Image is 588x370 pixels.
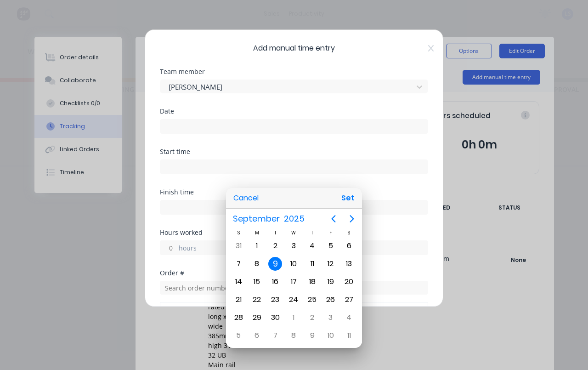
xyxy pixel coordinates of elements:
[305,257,319,271] div: Thursday, September 11, 2025
[305,239,319,253] div: Thursday, September 4, 2025
[324,210,343,228] button: Previous page
[250,239,264,253] div: Monday, September 1, 2025
[287,239,300,253] div: Wednesday, September 3, 2025
[322,229,340,237] div: F
[232,293,245,307] div: Sunday, September 21, 2025
[287,311,300,324] div: Wednesday, October 1, 2025
[268,311,282,324] div: Tuesday, September 30, 2025
[342,329,356,342] div: Saturday, October 11, 2025
[268,293,282,307] div: Tuesday, September 23, 2025
[324,329,338,342] div: Friday, October 10, 2025
[305,329,319,342] div: Thursday, October 9, 2025
[342,257,356,271] div: Saturday, September 13, 2025
[231,211,282,227] span: September
[324,257,338,271] div: Friday, September 12, 2025
[232,257,245,271] div: Sunday, September 7, 2025
[338,190,358,206] button: Set
[305,275,319,289] div: Thursday, September 18, 2025
[287,275,300,289] div: Wednesday, September 17, 2025
[232,329,245,342] div: Sunday, October 5, 2025
[250,257,264,271] div: Monday, September 8, 2025
[324,239,338,253] div: Friday, September 5, 2025
[287,257,300,271] div: Wednesday, September 10, 2025
[268,275,282,289] div: Tuesday, September 16, 2025
[340,229,358,237] div: S
[342,293,356,307] div: Saturday, September 27, 2025
[250,275,264,289] div: Monday, September 15, 2025
[305,293,319,307] div: Thursday, September 25, 2025
[268,329,282,342] div: Tuesday, October 7, 2025
[232,239,245,253] div: Sunday, August 31, 2025
[268,257,282,271] div: Today, Tuesday, September 9, 2025
[324,311,338,324] div: Friday, October 3, 2025
[250,293,264,307] div: Monday, September 22, 2025
[342,311,356,324] div: Saturday, October 4, 2025
[287,293,300,307] div: Wednesday, September 24, 2025
[324,293,338,307] div: Friday, September 26, 2025
[287,329,300,342] div: Wednesday, October 8, 2025
[230,190,262,206] button: Cancel
[227,211,310,227] button: September2025
[343,210,361,228] button: Next page
[305,311,319,324] div: Thursday, October 2, 2025
[248,229,266,237] div: M
[324,275,338,289] div: Friday, September 19, 2025
[250,311,264,324] div: Monday, September 29, 2025
[284,229,303,237] div: W
[229,229,248,237] div: S
[268,239,282,253] div: Tuesday, September 2, 2025
[232,275,245,289] div: Sunday, September 14, 2025
[250,329,264,342] div: Monday, October 6, 2025
[342,275,356,289] div: Saturday, September 20, 2025
[303,229,322,237] div: T
[342,239,356,253] div: Saturday, September 6, 2025
[266,229,284,237] div: T
[282,211,306,227] span: 2025
[232,311,245,324] div: Sunday, September 28, 2025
